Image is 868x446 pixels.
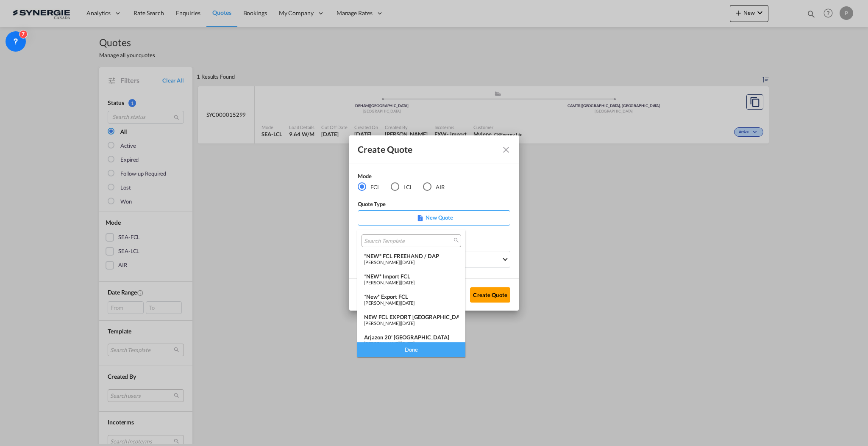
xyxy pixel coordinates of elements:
div: *NEW* Import FCL [364,273,459,280]
span: [PERSON_NAME] [364,320,400,326]
div: *New* Export FCL [364,293,459,300]
div: Arjazon 20' [GEOGRAPHIC_DATA] [364,334,459,341]
div: | [364,300,459,306]
div: *NEW* FCL FREEHAND / DAP [364,253,459,259]
div: | [364,280,459,285]
div: | [364,259,459,265]
span: [PERSON_NAME] [364,259,400,265]
span: [DATE] [401,300,415,306]
span: [DATE] [401,341,415,346]
span: [PERSON_NAME] [364,300,400,306]
span: [PERSON_NAME] [364,280,400,285]
div: Done [357,342,465,357]
div: NEW FCL EXPORT [GEOGRAPHIC_DATA] [364,314,459,320]
span: [DATE] [401,259,415,265]
span: [DATE] [401,280,415,285]
md-icon: icon-magnify [453,237,459,243]
span: [PERSON_NAME] [364,341,400,346]
div: | [364,341,459,346]
span: [DATE] [401,320,415,326]
div: | [364,320,459,326]
input: Search Template [364,237,452,245]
